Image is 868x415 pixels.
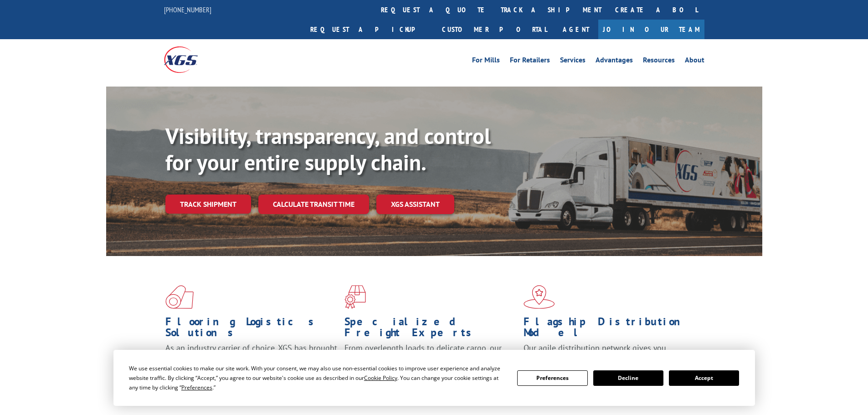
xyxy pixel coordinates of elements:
[303,20,435,39] a: Request a pickup
[598,20,704,39] a: Join Our Team
[181,384,212,391] span: Preferences
[510,56,550,67] a: For Retailers
[376,195,454,214] a: XGS ASSISTANT
[524,316,696,343] h1: Flagship Distribution Model
[344,343,517,383] p: From overlength loads to delicate cargo, our experienced staff knows the best way to move your fr...
[560,56,586,67] a: Services
[596,56,633,67] a: Advantages
[165,343,337,375] span: As an industry carrier of choice, XGS has brought innovation and dedication to flooring logistics...
[113,350,755,406] div: Cookie Consent Prompt
[554,20,598,39] a: Agent
[643,56,675,67] a: Resources
[435,20,554,39] a: Customer Portal
[344,316,517,343] h1: Specialized Freight Experts
[517,370,587,386] button: Preferences
[164,5,211,14] a: [PHONE_NUMBER]
[165,195,251,214] a: Track shipment
[258,195,369,214] a: Calculate transit time
[129,364,506,392] div: We use essential cookies to make our site work. With your consent, we may also use non-essential ...
[344,285,366,309] img: xgs-icon-focused-on-flooring-red
[472,56,500,67] a: For Mills
[364,374,397,382] span: Cookie Policy
[524,343,691,364] span: Our agile distribution network gives you nationwide inventory management on demand.
[524,285,555,309] img: xgs-icon-flagship-distribution-model-red
[165,285,194,309] img: xgs-icon-total-supply-chain-intelligence-red
[165,122,491,176] b: Visibility, transparency, and control for your entire supply chain.
[165,316,338,343] h1: Flooring Logistics Solutions
[593,370,663,386] button: Decline
[685,56,704,67] a: About
[669,370,739,386] button: Accept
